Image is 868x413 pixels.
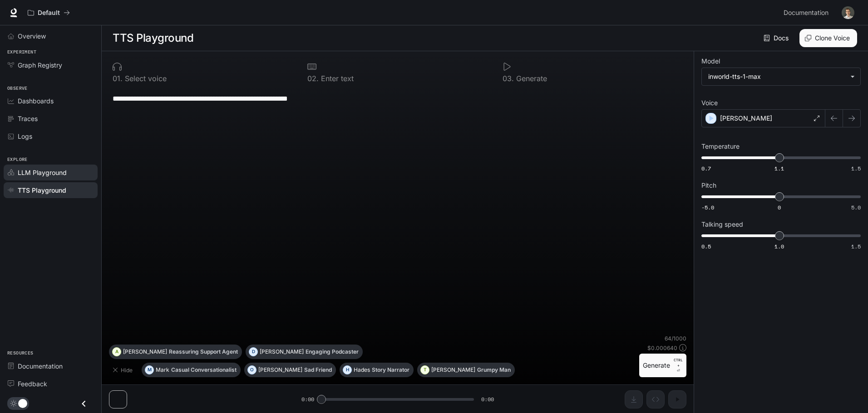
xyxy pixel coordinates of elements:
[851,243,861,250] span: 1.5
[780,4,835,22] a: Documentation
[701,204,714,211] span: -5.0
[246,345,363,359] button: D[PERSON_NAME]Engaging Podcaster
[113,345,121,359] div: A
[171,367,237,373] p: Casual Conversationalist
[4,376,98,392] a: Feedback
[18,31,46,41] span: Overview
[18,398,27,408] span: Dark mode toggle
[244,363,336,377] button: O[PERSON_NAME]Sad Friend
[109,345,242,359] button: A[PERSON_NAME]Reassuring Support Agent
[701,143,740,150] p: Temperature
[4,57,98,73] a: Graph Registry
[4,358,98,374] a: Documentation
[4,128,98,144] a: Logs
[431,367,475,373] p: [PERSON_NAME]
[4,182,98,198] a: TTS Playground
[123,349,167,355] p: [PERSON_NAME]
[109,363,138,377] button: Hide
[18,185,66,195] span: TTS Playground
[720,114,772,123] p: [PERSON_NAME]
[702,68,860,85] div: inworld-tts-1-max
[477,367,511,373] p: Grumpy Man
[4,165,98,180] a: LLM Playground
[674,357,683,368] p: CTRL +
[4,93,98,109] a: Dashboards
[417,363,515,377] button: T[PERSON_NAME]Grumpy Man
[18,114,38,123] span: Traces
[774,243,784,250] span: 1.0
[24,4,74,22] button: All workspaces
[851,165,861,172] span: 1.5
[18,361,63,371] span: Documentation
[74,394,94,413] button: Close drawer
[665,335,686,342] p: 64 / 1000
[248,363,256,377] div: O
[258,367,302,373] p: [PERSON_NAME]
[169,349,238,355] p: Reassuring Support Agent
[145,363,153,377] div: M
[503,75,514,82] p: 0 3 .
[4,111,98,126] a: Traces
[304,367,332,373] p: Sad Friend
[842,6,854,19] img: User avatar
[249,345,257,359] div: D
[639,354,686,377] button: GenerateCTRL +⏎
[778,204,781,211] span: 0
[799,29,857,47] button: Clone Voice
[421,363,429,377] div: T
[514,75,547,82] p: Generate
[18,131,32,141] span: Logs
[701,221,743,228] p: Talking speed
[306,349,359,355] p: Engaging Podcaster
[839,4,857,22] button: User avatar
[372,367,409,373] p: Story Narrator
[260,349,304,355] p: [PERSON_NAME]
[701,243,711,250] span: 0.5
[708,72,846,81] div: inworld-tts-1-max
[18,96,54,106] span: Dashboards
[647,344,677,352] p: $ 0.000640
[674,357,683,374] p: ⏎
[340,363,414,377] button: HHadesStory Narrator
[142,363,241,377] button: MMarkCasual Conversationalist
[307,75,319,82] p: 0 2 .
[319,75,354,82] p: Enter text
[784,7,829,19] span: Documentation
[38,9,60,17] p: Default
[701,58,720,64] p: Model
[851,204,861,211] span: 5.0
[113,75,123,82] p: 0 1 .
[701,100,718,106] p: Voice
[18,168,67,177] span: LLM Playground
[343,363,351,377] div: H
[156,367,169,373] p: Mark
[123,75,167,82] p: Select voice
[701,165,711,172] span: 0.7
[701,182,716,189] p: Pitch
[113,29,193,47] h1: TTS Playground
[18,379,47,389] span: Feedback
[18,60,62,70] span: Graph Registry
[354,367,370,373] p: Hades
[774,165,784,172] span: 1.1
[762,29,792,47] a: Docs
[4,28,98,44] a: Overview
